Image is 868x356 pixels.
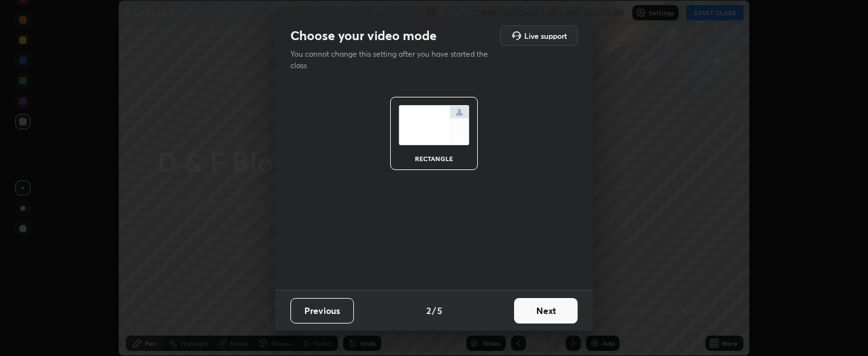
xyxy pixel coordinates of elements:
[426,304,431,317] h4: 2
[409,155,459,162] div: rectangle
[437,304,442,317] h4: 5
[524,32,567,39] h5: Live support
[514,298,578,324] button: Next
[290,27,437,44] h2: Choose your video mode
[432,304,436,317] h4: /
[398,105,470,145] img: normalScreenIcon.ae25ed63.svg
[290,298,354,324] button: Previous
[290,48,496,71] p: You cannot change this setting after you have started the class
